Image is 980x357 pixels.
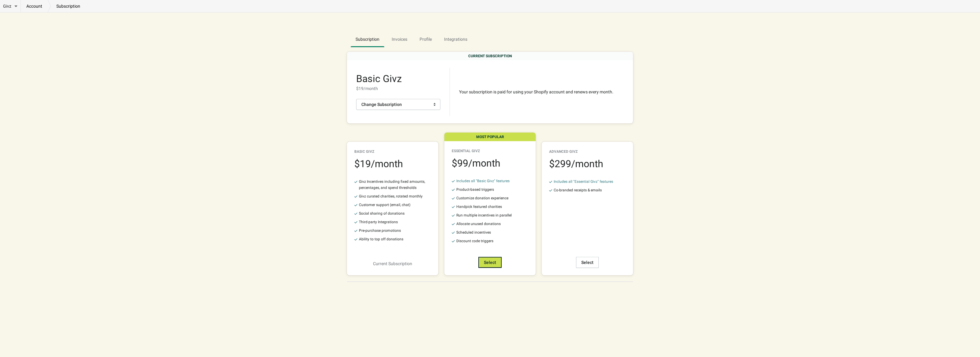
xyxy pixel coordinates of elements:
[452,148,528,153] div: Essential Givz
[456,195,508,201] div: Customize donation experience
[456,186,494,193] div: Product-based triggers
[456,238,493,244] div: Discount code triggers
[359,178,431,191] div: Givz Incentives including fixed amounts, percentages, and spend thresholds
[456,229,491,235] div: Scheduled incentives
[359,193,423,199] div: Givz curated charities, rotated monthly
[354,149,431,154] div: Basic Givz
[3,3,11,9] span: Givz
[456,204,502,210] div: Handpick featured charities
[359,227,401,234] div: Pre-purchase promotions
[456,212,512,218] div: Run multiple incentives in parallel
[387,34,412,45] span: Invoices
[415,34,437,45] span: Profile
[51,3,86,9] p: subscription
[549,159,626,169] div: $ 299 /month
[459,89,613,95] div: Your subscription is paid for using your Shopify account and renews every month.
[347,52,633,60] div: CURRENT SUBSCRIPTION
[581,260,594,265] span: Select
[361,102,402,107] span: Change Subscription
[359,210,405,216] div: Social sharing of donations
[373,261,412,267] div: Current Subscription
[549,149,626,154] div: Advanced Givz
[452,158,528,168] div: $ 99 /month
[554,187,602,193] div: Co-branded receipts & emails
[354,159,431,169] div: $ 19 /month
[456,221,501,227] div: Allocate unused donations
[456,178,510,184] div: Includes all " Basic Givz " features
[484,260,496,265] span: Select
[356,99,440,110] button: Change Subscription
[359,202,410,208] div: Customer support (email, chat)
[351,34,384,45] span: Subscription
[554,178,613,185] div: Includes all " Essential Givz " features
[478,257,502,268] button: Select
[439,34,472,45] span: Integrations
[21,3,48,9] a: account
[359,236,403,242] div: Ability to top off donations
[444,133,536,141] div: Most Popular
[576,257,599,268] button: Select
[356,74,440,84] div: Basic Givz
[359,219,398,225] div: Third-party Integrations
[356,85,440,92] div: $ 19 /month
